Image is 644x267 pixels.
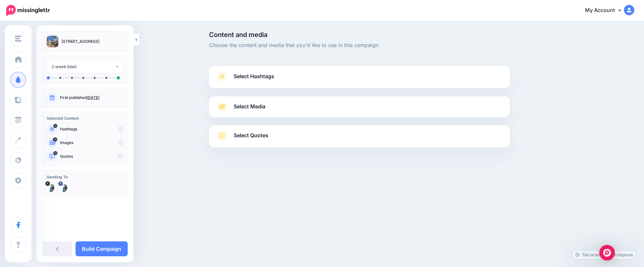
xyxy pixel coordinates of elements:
a: My Account [579,3,634,18]
p: Hashtags [60,126,123,132]
img: menu.png [15,36,21,42]
span: 29 [53,138,57,141]
h4: Selected Content [47,116,123,121]
a: Select Quotes [216,130,503,147]
img: 80c07acab57ee6ccf1fa8ca3037c41da_thumb.jpg [47,36,58,47]
span: Content and media [209,31,510,38]
span: 13 [53,124,57,128]
div: Open Intercom Messenger [599,245,615,261]
button: 2 week blast [47,60,123,73]
span: 10 [53,151,57,155]
p: Images [60,140,123,146]
a: Select Media [216,102,503,112]
a: [DATE] [87,95,100,100]
a: Tell us how we can improve [572,250,636,259]
span: Select Media [234,102,265,111]
span: Select Quotes [234,131,268,140]
a: Select Hashtags [216,71,503,88]
p: [STREET_ADDRESS] [62,38,100,45]
span: Select Hashtags [234,72,274,81]
p: First published [60,95,123,101]
img: 300820222_494016196060724_5951680000037288111_n-bsa135225.png [60,183,70,193]
h4: Sending To [47,175,123,179]
img: FB0w4p23-8901.png [47,183,57,193]
span: Choose the content and media that you'd like to use in this campaign. [209,41,510,50]
div: 2 week blast [52,63,115,70]
img: Missinglettr [6,5,50,16]
p: Quotes [60,153,123,159]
